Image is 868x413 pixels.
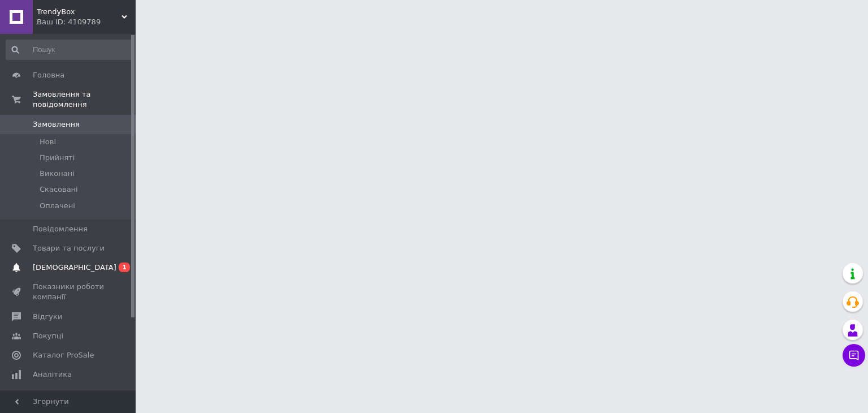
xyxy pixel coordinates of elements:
[33,119,80,130] span: Замовлення
[6,40,133,60] input: Пошук
[33,263,116,273] span: [DEMOGRAPHIC_DATA]
[40,169,75,179] span: Виконані
[33,331,63,341] span: Покупці
[33,224,88,234] span: Повідомлення
[33,282,105,302] span: Показники роботи компанії
[40,137,56,147] span: Нові
[33,243,105,253] span: Товари та послуги
[33,70,64,80] span: Головна
[33,389,105,409] span: Управління сайтом
[33,312,62,322] span: Відгуки
[33,350,94,360] span: Каталог ProSale
[40,184,78,195] span: Скасовані
[33,369,72,380] span: Аналітика
[119,263,130,272] span: 1
[37,17,136,27] div: Ваш ID: 4109789
[40,153,75,163] span: Прийняті
[40,201,75,211] span: Оплачені
[37,7,121,17] span: TrendyBox
[33,89,136,110] span: Замовлення та повідомлення
[843,344,865,367] button: Чат з покупцем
